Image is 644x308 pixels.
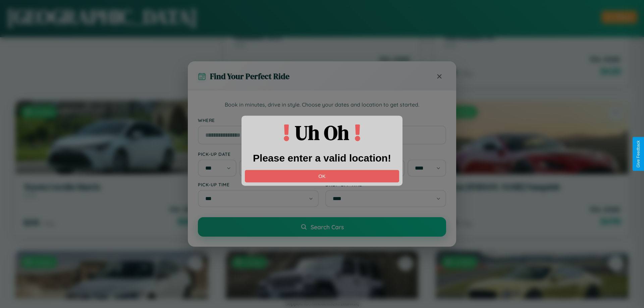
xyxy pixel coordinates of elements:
[311,223,344,231] span: Search Cars
[198,101,446,109] p: Book in minutes, drive in style. Choose your dates and location to get started.
[325,182,446,187] label: Drop-off Time
[210,71,289,82] h3: Find Your Perfect Ride
[198,117,446,123] label: Where
[198,151,319,157] label: Pick-up Date
[198,182,319,187] label: Pick-up Time
[325,151,446,157] label: Drop-off Date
